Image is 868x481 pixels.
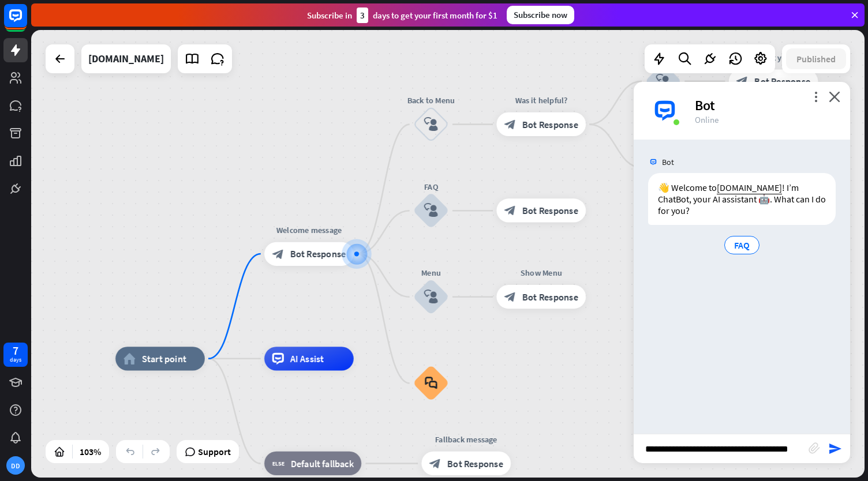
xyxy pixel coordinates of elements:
[198,442,231,461] span: Support
[522,205,578,217] span: Bot Response
[488,95,595,107] div: Was it helpful?
[272,248,284,260] i: block_bot_response
[290,353,324,365] span: AI Assist
[357,7,368,23] div: 3
[736,75,749,87] i: block_bot_response
[810,91,821,102] i: more_vert
[809,442,820,454] i: block_attachment
[504,118,517,130] i: block_bot_response
[141,353,186,365] span: Start point
[395,181,467,193] div: FAQ
[734,239,750,251] span: FAQ
[717,182,782,193] a: [DOMAIN_NAME]
[290,248,346,260] span: Bot Response
[522,291,578,303] span: Bot Response
[522,118,578,130] span: Bot Response
[828,442,842,456] i: send
[786,48,846,69] button: Published
[88,44,164,73] div: kfc1910.nl
[123,353,136,365] i: home_2
[395,95,467,107] div: Back to Menu
[504,291,517,303] i: block_bot_response
[829,91,840,102] i: close
[76,442,104,461] div: 103%
[695,96,836,114] div: Bot
[695,114,836,125] div: Online
[656,74,671,88] i: block_user_input
[425,377,437,390] i: block_faq
[488,267,595,279] div: Show Menu
[290,457,353,469] span: Default fallback
[307,7,497,23] div: Subscribe in days to get your first month for $1
[662,157,674,167] span: Bot
[395,267,467,279] div: Menu
[3,343,28,367] a: 7 days
[255,224,362,236] div: Welcome message
[13,345,18,356] div: 7
[447,457,503,469] span: Bot Response
[6,456,25,475] div: DD
[424,204,438,218] i: block_user_input
[413,434,520,446] div: Fallback message
[10,356,21,364] div: days
[272,457,285,469] i: block_fallback
[627,51,699,63] div: Yes
[627,138,699,150] div: No
[429,457,442,469] i: block_bot_response
[504,205,517,217] i: block_bot_response
[424,117,438,131] i: block_user_input
[754,75,810,87] span: Bot Response
[9,5,44,39] button: Open LiveChat chat widget
[507,6,574,24] div: Subscribe now
[424,290,438,304] i: block_user_input
[648,173,836,225] div: 👋 Welcome to ! I’m ChatBot, your AI assistant 🤖. What can I do for you?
